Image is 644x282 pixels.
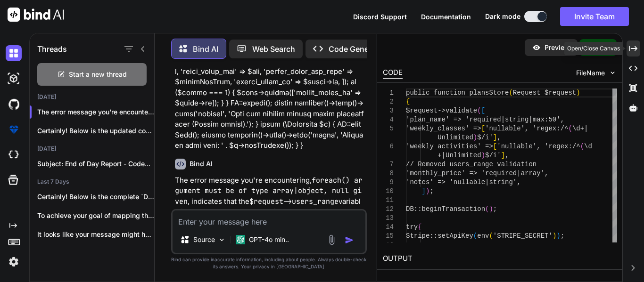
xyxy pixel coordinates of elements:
p: Source [193,235,215,244]
button: Documentation [421,12,471,22]
button: Invite Team [560,7,629,26]
span: { [418,223,421,231]
span: ] [501,152,505,159]
img: Pick Models [218,236,226,244]
p: GPT-4o min.. [249,235,289,244]
img: premium [6,121,22,137]
span: ( [477,107,481,114]
p: Certainly! Below is the updated code tha... [37,126,154,136]
img: chevron down [609,69,617,77]
span: 'plan_name' => 'required|string|max:50', [406,116,564,123]
span: , [497,134,501,141]
h2: OUTPUT [377,248,622,270]
img: icon [345,235,354,245]
code: null [187,207,204,217]
span: ( [580,143,584,150]
span: env [477,232,489,240]
span: Start a new thread [69,70,127,79]
p: Subject: End of Day Report - Code... [37,159,154,169]
p: It looks like your message might have... [37,230,154,239]
div: 12 [383,205,394,214]
span: ; [429,187,433,195]
span: $request->validate [406,107,477,114]
span: 'STRIPE_SECRET' [493,232,553,240]
span: Documentation [421,13,471,21]
p: To achieve your goal of mapping the... [37,211,154,220]
p: Code Generator [329,43,386,55]
p: Bind can provide inaccurate information, including about people. Always double-check its answers.... [171,256,367,270]
span: 'weekly_classes' => [406,125,481,132]
div: 9 [383,178,394,187]
span: ) [489,205,493,213]
span: \d+| [572,125,588,132]
div: 5 [383,124,394,133]
span: 'monthly_price' => 'required|array', [406,169,548,177]
img: settings [6,254,22,270]
h2: [DATE] [30,93,154,101]
div: 13 [383,214,394,223]
img: Bind AI [8,8,64,22]
span: ) [473,134,477,141]
img: githubDark [6,96,22,112]
p: Preview [545,43,570,52]
span: ; [561,232,564,240]
span: +|Unlimited [438,152,481,159]
span: public function plansStore [406,89,509,97]
img: cloudideIcon [6,147,22,163]
div: 1 [383,89,394,97]
div: 11 [383,196,394,205]
div: 16 [383,241,394,250]
p: Web Search [252,43,295,55]
span: // Removed users_range validation [406,161,537,168]
img: preview [532,43,541,52]
p: Bind AI [193,43,218,55]
div: 4 [383,115,394,124]
span: Request $request [513,89,576,97]
span: Stripe::setApiKey [406,232,473,240]
span: ( [489,232,493,240]
div: 8 [383,169,394,178]
p: The error message you're encountering, , indicates that the variable is when you attempt to itera... [175,175,365,250]
span: DB::beginTransaction [406,205,485,213]
div: Open/Close Canvas [564,42,623,55]
code: foreach() argument must be of type array|object, null given [175,176,363,206]
span: ( [509,89,512,97]
h6: Bind AI [190,159,213,169]
span: 'notes' => 'nullable|string', [406,178,521,186]
span: Unlimited [438,134,473,141]
span: \d [584,143,592,150]
span: ; [493,205,497,213]
div: 7 [383,160,394,169]
div: CODE [383,67,403,79]
div: 14 [383,223,394,232]
span: { [406,98,410,105]
div: 2 [383,97,394,106]
span: ( [485,205,489,213]
span: ) [556,232,560,240]
img: darkChat [6,45,22,61]
span: 'nullable', 'regex:/^ [485,125,568,132]
span: FileName [576,68,605,78]
span: Dark mode [485,12,520,21]
div: 6 [383,142,394,151]
span: [ [481,107,485,114]
span: ) [553,232,556,240]
p: The error message you're encountering, `... [37,107,154,117]
h1: Threads [37,43,67,55]
img: GPT-4o mini [236,235,245,244]
span: ( [569,125,572,132]
code: $request->users_range [249,197,339,206]
img: darkAi-studio [6,71,22,87]
div: 10 [383,187,394,196]
img: attachment [326,234,337,245]
span: 'weekly_activities' => [406,143,493,150]
span: $/i' [477,134,493,141]
span: $/i' [485,152,501,159]
span: [ [493,143,497,150]
span: , [505,152,509,159]
span: ) [426,187,429,195]
span: ] [493,134,497,141]
h2: Last 7 Days [30,178,154,185]
span: Discord Support [353,13,407,21]
span: [ [481,125,485,132]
